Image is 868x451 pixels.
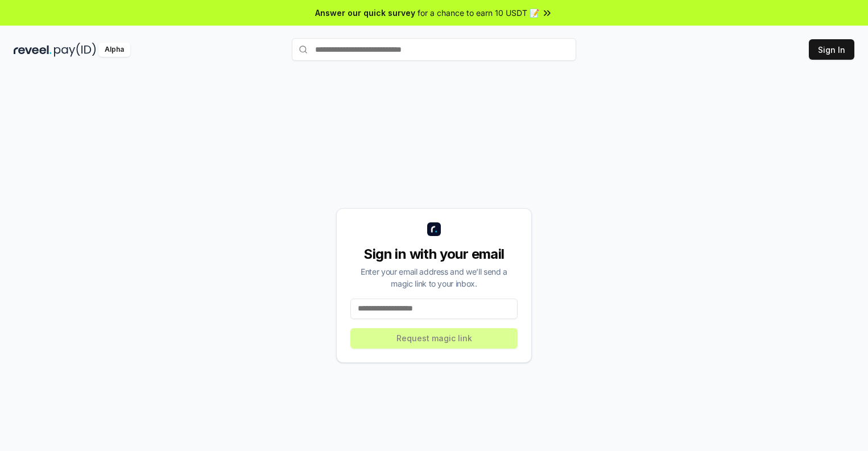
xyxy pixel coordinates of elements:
[315,7,415,19] span: Answer our quick survey
[418,7,539,19] span: for a chance to earn 10 USDT 📝
[350,245,518,263] div: Sign in with your email
[14,43,52,57] img: reveel_dark
[427,222,441,236] img: logo_small
[98,43,130,57] div: Alpha
[54,43,96,57] img: pay_id
[809,39,854,60] button: Sign In
[350,266,518,289] div: Enter your email address and we’ll send a magic link to your inbox.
